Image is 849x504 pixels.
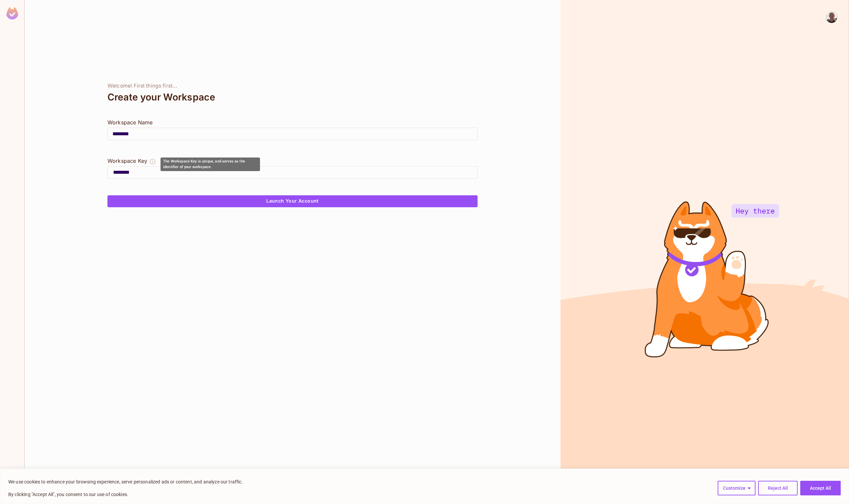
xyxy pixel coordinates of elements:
button: The Workspace Key is unique, and serves as the identifier of your workspace. [149,157,156,166]
button: Reject All [758,481,798,495]
div: The Workspace Key is unique, and serves as the identifier of your workspace. [161,157,260,171]
button: Accept All [800,481,841,495]
div: Welcome! First things first... [107,83,478,89]
div: Workspace Key [107,157,147,165]
div: Workspace Name [107,118,478,126]
img: SReyMgAAAABJRU5ErkJggg== [6,7,18,20]
button: Customize [718,481,755,495]
div: Create your Workspace [107,89,478,105]
img: Alexey Vasilyev [826,12,837,23]
p: By clicking "Accept All", you consent to our use of cookies. [8,490,243,498]
p: We use cookies to enhance your browsing experience, serve personalized ads or content, and analyz... [8,478,243,486]
button: Launch Your Account [107,195,478,207]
